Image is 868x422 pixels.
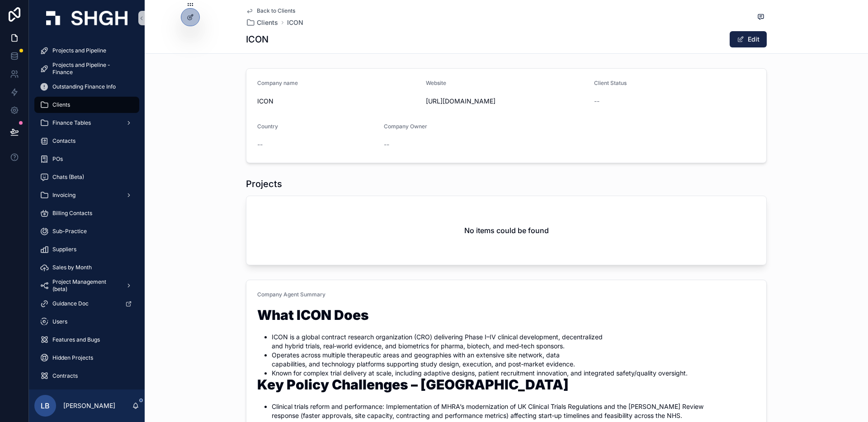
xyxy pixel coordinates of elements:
[52,210,92,217] span: Billing Contacts
[34,314,139,330] a: Users
[52,318,67,325] span: Users
[52,278,118,293] span: Project Management (beta)
[52,228,87,235] span: Sub-Practice
[730,31,767,47] button: Edit
[464,225,549,236] h2: No items could be found
[52,264,92,271] span: Sales by Month
[272,369,755,378] li: Known for complex trial delivery at scale, including adaptive designs, patient recruitment innova...
[272,402,755,420] li: Clinical trials reform and performance: Implementation of MHRA’s modernization of UK Clinical Tri...
[34,295,139,312] a: Guidance Doc
[46,11,127,25] img: App logo
[272,351,755,369] li: Operates across multiple therapeutic areas and geographies with an extensive site network, data c...
[34,169,139,185] a: Chats (Beta)
[52,137,75,145] span: Contacts
[41,400,50,411] span: LB
[52,61,130,76] span: Projects and Pipeline - Finance
[257,140,263,149] span: --
[34,223,139,239] a: Sub-Practice
[426,80,446,86] span: Website
[34,277,139,294] a: Project Management (beta)
[29,36,145,389] div: scrollable content
[52,354,93,361] span: Hidden Projects
[384,123,427,130] span: Company Owner
[246,7,295,14] a: Back to Clients
[52,300,89,307] span: Guidance Doc
[257,378,755,391] h1: Key Policy Challenges – [GEOGRAPHIC_DATA]
[34,79,139,95] a: Outstanding Finance Info
[246,18,278,27] a: Clients
[52,47,106,54] span: Projects and Pipeline
[34,97,139,113] a: Clients
[257,308,755,322] h1: What ICON Does
[52,192,75,199] span: Invoicing
[34,205,139,221] a: Billing Contacts
[52,155,63,163] span: POs
[594,97,599,106] span: --
[257,80,298,86] span: Company name
[426,97,587,106] span: [URL][DOMAIN_NAME]
[52,119,91,127] span: Finance Tables
[52,83,116,90] span: Outstanding Finance Info
[272,333,755,351] li: ICON is a global contract research organization (CRO) delivering Phase I–IV clinical development,...
[52,336,100,343] span: Features and Bugs
[34,133,139,149] a: Contacts
[63,401,115,410] p: [PERSON_NAME]
[34,241,139,258] a: Suppliers
[34,115,139,131] a: Finance Tables
[34,187,139,203] a: Invoicing
[257,18,278,27] span: Clients
[34,332,139,348] a: Features and Bugs
[52,372,78,380] span: Contracts
[52,101,70,108] span: Clients
[52,246,76,253] span: Suppliers
[34,151,139,167] a: POs
[246,178,282,190] h1: Projects
[257,7,295,14] span: Back to Clients
[34,350,139,366] a: Hidden Projects
[257,97,419,106] span: ICON
[34,368,139,384] a: Contracts
[384,140,389,149] span: --
[257,123,278,130] span: Country
[257,291,325,298] span: Company Agent Summary
[246,33,269,46] h1: ICON
[34,42,139,59] a: Projects and Pipeline
[34,61,139,77] a: Projects and Pipeline - Finance
[34,259,139,276] a: Sales by Month
[287,18,303,27] a: ICON
[594,80,627,86] span: Client Status
[52,173,84,181] span: Chats (Beta)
